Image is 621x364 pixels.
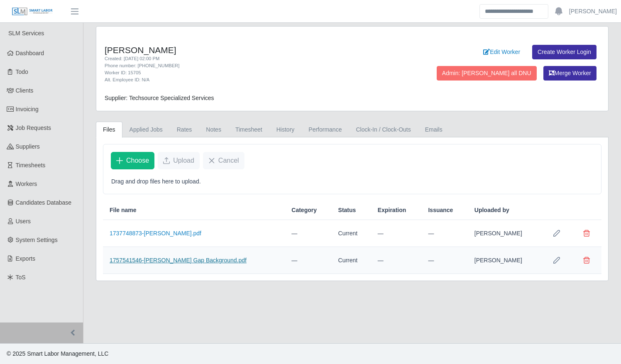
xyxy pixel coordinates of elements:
[569,7,617,16] a: [PERSON_NAME]
[421,247,467,274] td: —
[199,122,228,138] a: Notes
[110,206,137,215] span: File name
[16,237,58,243] span: System Settings
[16,125,51,131] span: Job Requests
[474,206,509,215] span: Uploaded by
[203,152,244,169] button: Cancel
[548,225,565,242] button: Row Edit
[16,218,31,225] span: Users
[111,177,593,186] p: Drag and drop files here to upload.
[349,122,418,138] a: Clock-In / Clock-Outs
[105,62,388,69] div: Phone number: [PHONE_NUMBER]
[16,87,34,94] span: Clients
[371,220,422,247] td: —
[578,252,595,269] button: Delete file
[16,162,46,169] span: Timesheets
[111,152,154,169] button: Choose
[371,247,422,274] td: —
[543,66,597,81] button: Merge Worker
[16,274,26,281] span: ToS
[16,68,28,75] span: Todo
[8,30,44,37] span: SLM Services
[105,76,388,83] div: Alt. Employee ID: N/A
[578,225,595,242] button: Delete file
[105,55,388,62] div: Created: [DATE] 02:00 PM
[228,122,269,138] a: Timesheet
[16,181,37,187] span: Workers
[158,152,200,169] button: Upload
[96,122,122,138] a: Files
[110,230,201,237] a: 1737748873-[PERSON_NAME].pdf
[7,350,108,357] span: © 2025 Smart Labor Management, LLC
[532,45,597,59] a: Create Worker Login
[291,206,317,215] span: Category
[170,122,199,138] a: Rates
[173,156,194,166] span: Upload
[12,7,53,16] img: SLM Logo
[428,206,453,215] span: Issuance
[301,122,349,138] a: Performance
[122,122,170,138] a: Applied Jobs
[479,4,548,19] input: Search
[548,252,565,269] button: Row Edit
[16,255,35,262] span: Exports
[421,220,467,247] td: —
[16,143,40,150] span: Suppliers
[285,247,331,274] td: —
[218,156,239,166] span: Cancel
[437,66,537,81] button: Admin: [PERSON_NAME] all DNU
[16,199,72,206] span: Candidates Database
[285,220,331,247] td: —
[332,247,371,274] td: Current
[105,95,214,101] span: Supplier: Techsource Specialized Services
[468,220,542,247] td: [PERSON_NAME]
[110,257,247,264] a: 1757541546-[PERSON_NAME] Gap Background.pdf
[105,69,388,76] div: Worker ID: 15705
[478,45,526,59] a: Edit Worker
[338,206,356,215] span: Status
[418,122,450,138] a: Emails
[16,106,39,112] span: Invoicing
[468,247,542,274] td: [PERSON_NAME]
[269,122,302,138] a: History
[16,50,44,56] span: Dashboard
[378,206,406,215] span: Expiration
[105,45,388,55] h4: [PERSON_NAME]
[126,156,149,166] span: Choose
[332,220,371,247] td: Current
